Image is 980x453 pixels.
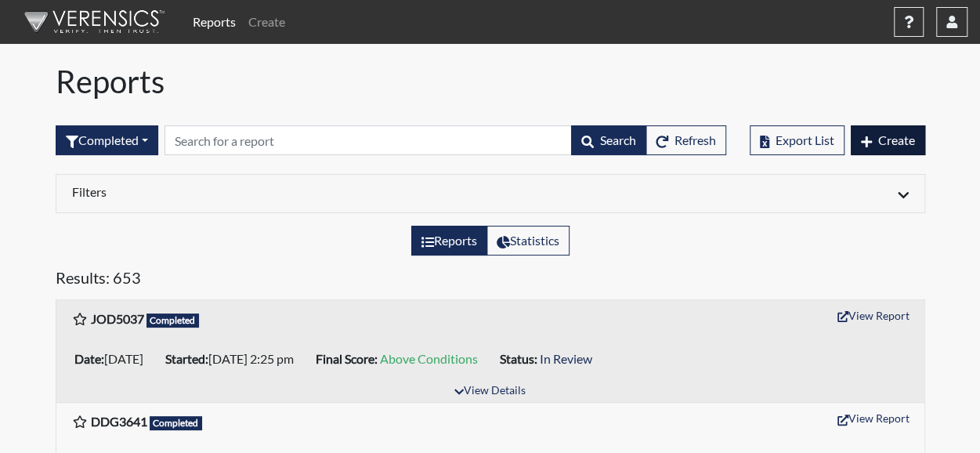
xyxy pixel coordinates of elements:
[447,381,533,402] button: View Details
[72,184,479,199] h6: Filters
[486,226,570,255] label: View statistics about completed interviews
[91,414,147,429] b: DDG3641
[91,311,144,326] b: JOD5037
[150,416,203,430] span: Completed
[56,63,925,100] h1: Reports
[830,406,917,430] button: View Report
[776,132,834,147] span: Export List
[750,125,844,155] button: Export List
[60,184,920,203] div: Click to expand/collapse filters
[571,125,646,155] button: Search
[600,132,636,147] span: Search
[56,125,158,155] button: Completed
[830,303,917,328] button: View Report
[68,346,159,371] li: [DATE]
[165,351,208,366] b: Started:
[316,351,378,366] b: Final Score:
[500,351,537,366] b: Status:
[878,132,915,147] span: Create
[165,125,572,155] input: Search by Registration ID, Interview Number, or Investigation Name.
[74,351,104,366] b: Date:
[645,125,726,155] button: Refresh
[186,6,242,38] a: Reports
[380,351,478,366] span: Above Conditions
[56,125,158,155] div: Filter by interview status
[851,125,925,155] button: Create
[159,346,309,371] li: [DATE] 2:25 pm
[540,351,592,366] span: In Review
[146,313,200,328] span: Completed
[56,268,925,293] h5: Results: 653
[411,226,487,255] label: View the list of reports
[674,132,716,147] span: Refresh
[242,6,291,38] a: Create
